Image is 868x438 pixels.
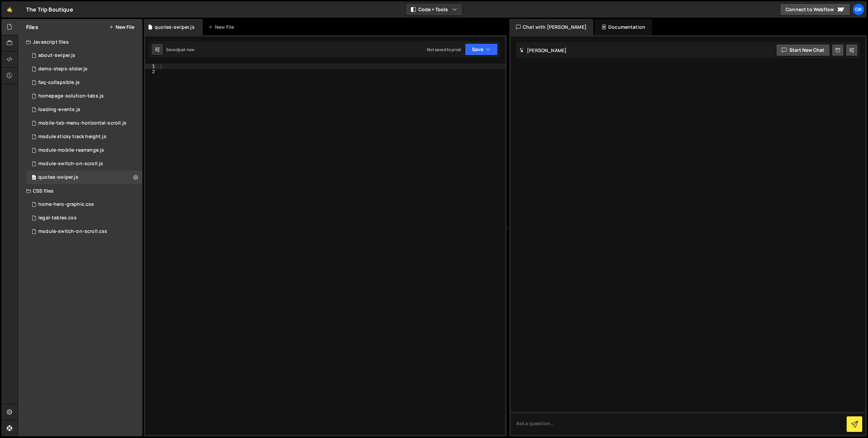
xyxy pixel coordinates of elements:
[38,161,103,167] div: module-switch-on-scroll.js
[26,62,142,76] div: 15275/40337.js
[780,3,850,16] a: Connect to Webflow
[26,198,142,211] div: 15275/40967.css
[776,44,830,56] button: Start new chat
[38,215,77,221] div: legal-tables.css
[109,24,134,30] button: New File
[509,19,593,35] div: Chat with [PERSON_NAME]
[38,93,104,99] div: homepage-solution-tabs.js
[145,69,159,74] div: 2
[1,1,18,18] a: 🤙
[427,47,461,52] div: Not saved to prod
[18,35,142,49] div: Javascript files
[26,5,73,14] div: The Trip Boutique
[26,23,38,31] h2: Files
[38,80,80,86] div: faq-collapsible.js
[208,24,237,30] div: New File
[26,211,142,225] div: 15275/40548.css
[38,228,107,235] div: module-switch-on-scroll.css
[26,89,142,103] div: 15275/40109.js
[38,174,78,180] div: quotes-swiper.js
[519,47,567,53] h2: [PERSON_NAME]
[38,134,106,140] div: module sticky track height.js
[26,49,142,62] div: 15275/41968.js
[26,171,142,184] div: 15275/44728.js
[32,175,36,181] span: 0
[852,3,865,16] a: Gr
[26,116,142,130] div: 15275/40213.js
[26,157,142,171] div: 15275/40454.js
[38,66,87,72] div: demo-steps-slider.js
[26,130,142,144] div: 15275/40531.js
[178,47,194,52] div: just now
[18,184,142,198] div: CSS files
[26,144,142,157] div: 15275/40556.js
[155,24,195,30] div: quotes-swiper.js
[26,76,142,89] div: 15275/40131.js
[38,52,75,59] div: about-swiper.js
[595,19,652,35] div: Documentation
[26,103,142,116] div: 15275/40510.js
[38,120,126,126] div: mobile-tab-menu-horizontal-scroll.js
[38,201,94,207] div: home-hero-graphic.css
[26,225,142,238] div: 15275/40455.css
[38,107,80,113] div: loading-events.js
[38,147,104,153] div: module-mobile-rearrange.js
[406,3,462,16] button: Code + Tools
[145,64,159,69] div: 1
[465,43,498,56] button: Save
[166,47,194,52] div: Saved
